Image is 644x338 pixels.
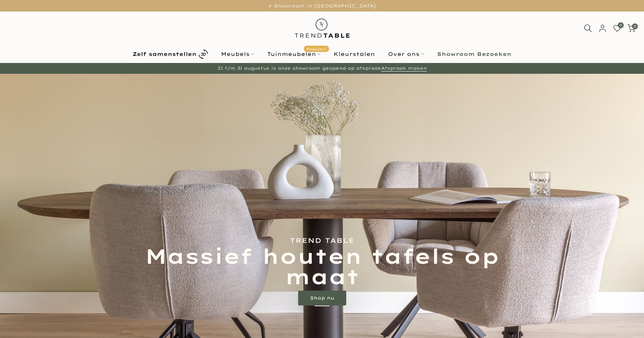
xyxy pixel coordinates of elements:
p: ✔ Showroom in [GEOGRAPHIC_DATA] [9,2,635,10]
a: TuinmeubelenPopulair [261,50,327,59]
b: Zelf samenstellen [133,51,196,57]
a: 0 [613,24,621,32]
a: Afspraak maken [381,66,427,72]
a: Over ons [382,50,431,59]
span: Populair [304,46,329,52]
a: Meubels [215,50,261,59]
iframe: toggle-frame [1,300,38,337]
a: Showroom Bezoeken [431,50,518,59]
b: Showroom Bezoeken [437,51,511,57]
span: 0 [632,23,638,29]
span: 0 [618,22,624,28]
a: Shop nu [298,291,346,306]
img: trend-table [290,12,355,45]
a: Zelf samenstellen [126,48,215,61]
a: 0 [627,24,635,32]
a: Kleurstalen [327,50,382,59]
